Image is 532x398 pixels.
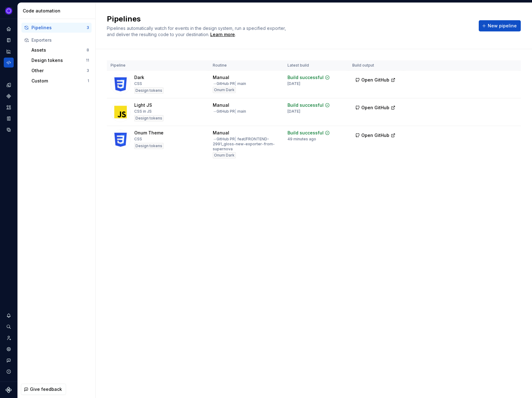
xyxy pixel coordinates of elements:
button: Pipelines3 [21,23,92,33]
button: Open GitHub [352,130,398,141]
a: Home [4,24,14,34]
a: Design tokens [4,80,14,90]
div: Onum Dark [213,152,236,158]
div: 8 [87,48,89,53]
button: Design tokens11 [29,55,92,65]
div: Custom [31,78,88,84]
div: Design tokens [134,115,164,121]
button: Give feedback [21,384,66,395]
a: Assets [4,102,14,112]
div: Design tokens [134,143,164,149]
span: Pipelines automatically watch for events in the design system, run a specified exporter, and deli... [107,26,287,37]
span: . [209,32,236,37]
div: 11 [86,58,89,63]
div: CSS [134,137,142,142]
th: Routine [209,60,284,71]
div: Light JS [134,102,152,108]
div: Exporters [31,37,89,43]
div: Manual [213,102,229,108]
div: Assets [31,47,87,53]
div: Build successful [287,130,324,136]
th: Build output [349,60,403,71]
h2: Pipelines [107,14,471,24]
div: Pipelines [31,25,87,31]
div: Other [31,68,87,74]
span: | [235,109,236,114]
div: Notifications [4,311,14,321]
div: 3 [87,68,89,73]
div: Code automation [23,8,93,14]
a: Learn more [210,31,235,38]
div: 3 [87,25,89,30]
a: Components [4,91,14,101]
span: Open GitHub [361,132,389,138]
div: Build successful [287,102,324,108]
div: Onum Theme [134,130,164,136]
a: Storybook stories [4,114,14,124]
span: | [235,137,236,141]
span: Give feedback [30,386,62,392]
button: Assets8 [29,45,92,55]
div: [DATE] [287,109,300,114]
a: Code automation [4,58,14,68]
img: 868fd657-9a6c-419b-b302-5d6615f36a2c.png [5,7,12,15]
div: CSS in JS [134,109,152,114]
th: Pipeline [107,60,209,71]
button: New pipeline [479,20,521,31]
a: Invite team [4,333,14,343]
div: Onum Dark [213,87,236,93]
button: Open GitHub [352,74,398,86]
div: Dark [134,74,144,81]
a: Open GitHub [352,133,398,139]
div: → GitHub PR main [213,81,246,86]
div: Manual [213,130,229,136]
th: Latest build [284,60,349,71]
div: Design tokens [134,87,164,94]
a: Analytics [4,46,14,56]
div: Manual [213,74,229,81]
a: Documentation [4,35,14,45]
div: 1 [88,78,89,83]
span: Open GitHub [361,77,389,83]
div: Build successful [287,74,324,81]
button: Search ⌘K [4,322,14,332]
div: CSS [134,81,142,86]
svg: Supernova Logo [6,387,12,393]
div: Design tokens [31,57,86,63]
a: Data sources [4,125,14,135]
button: Other3 [29,66,92,76]
a: Open GitHub [352,106,398,111]
div: → GitHub PR main [213,109,246,114]
a: Settings [4,344,14,354]
div: [DATE] [287,81,300,86]
a: Open GitHub [352,78,398,83]
div: 49 minutes ago [287,137,316,142]
button: Open GitHub [352,102,398,113]
button: Custom1 [29,76,92,86]
span: New pipeline [488,23,517,29]
span: Open GitHub [361,105,389,111]
div: → GitHub PR feat/FRONTEND-2991_gloss-new-exporter-from-supernova [213,137,280,152]
button: Contact support [4,355,14,365]
span: | [235,81,236,86]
